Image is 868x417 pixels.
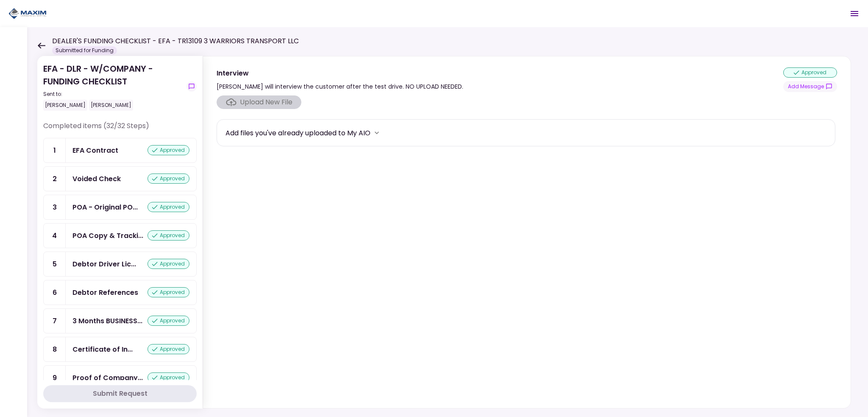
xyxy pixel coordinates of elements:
[44,167,66,191] div: 2
[783,67,837,78] div: approved
[43,365,197,390] a: 9Proof of Company Ownershipapproved
[72,372,143,383] div: Proof of Company Ownership
[217,95,301,109] span: Click here to upload the required document
[225,128,370,138] div: Add files you've already uploaded to My AIO
[89,100,133,111] div: [PERSON_NAME]
[44,309,66,333] div: 7
[147,287,189,297] div: approved
[43,195,197,220] a: 3POA - Original POA (not CA or GA)approved
[52,46,117,55] div: Submitted for Funding
[43,280,197,305] a: 6Debtor Referencesapproved
[44,224,66,248] div: 4
[217,81,463,92] div: [PERSON_NAME] will interview the customer after the test drive. NO UPLOAD NEEDED.
[72,202,138,213] div: POA - Original POA (not CA or GA)
[217,68,463,78] div: Interview
[72,174,121,184] div: Voided Check
[43,90,183,98] div: Sent to:
[43,337,197,362] a: 8Certificate of Insuranceapproved
[186,81,197,92] button: show-messages
[147,372,189,383] div: approved
[147,202,189,212] div: approved
[43,121,197,138] div: Completed items (32/32 Steps)
[44,195,66,219] div: 3
[8,7,47,20] img: Partner icon
[783,81,837,92] button: show-messages
[147,230,189,241] div: approved
[43,62,183,111] div: EFA - DLR - W/COMPANY - FUNDING CHECKLIST
[370,126,383,139] button: more
[44,366,66,390] div: 9
[844,3,865,24] button: Open menu
[147,174,189,184] div: approved
[72,316,142,326] div: 3 Months BUSINESS Bank Statements
[43,138,197,163] a: 1EFA Contractapproved
[147,259,189,269] div: approved
[43,166,197,191] a: 2Voided Checkapproved
[147,316,189,326] div: approved
[52,36,299,46] h1: DEALER'S FUNDING CHECKLIST - EFA - TR13109 3 WARRIORS TRANSPORT LLC
[43,223,197,248] a: 4POA Copy & Tracking Receiptapproved
[72,230,143,241] div: POA Copy & Tracking Receipt
[44,252,66,276] div: 5
[72,287,138,298] div: Debtor References
[147,344,189,354] div: approved
[72,145,118,156] div: EFA Contract
[43,100,87,111] div: [PERSON_NAME]
[43,252,197,277] a: 5Debtor Driver Licenseapproved
[72,344,133,355] div: Certificate of Insurance
[72,259,136,269] div: Debtor Driver License
[147,145,189,155] div: approved
[43,385,197,402] button: Submit Request
[43,308,197,333] a: 73 Months BUSINESS Bank Statementsapproved
[44,337,66,361] div: 8
[44,280,66,305] div: 6
[93,389,147,399] div: Submit Request
[44,138,66,162] div: 1
[203,56,851,409] div: Interview[PERSON_NAME] will interview the customer after the test drive. NO UPLOAD NEEDED.approve...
